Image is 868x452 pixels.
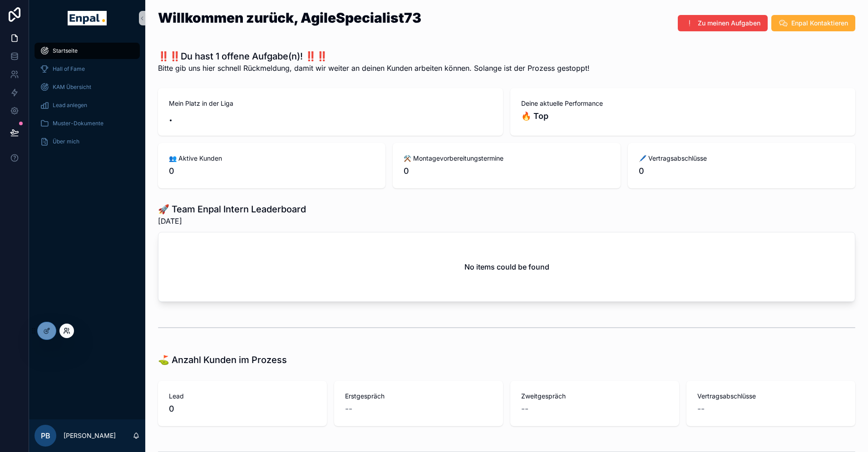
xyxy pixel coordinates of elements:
span: Hall of Fame [53,65,85,73]
a: Startseite [35,43,140,59]
span: Muster-Dokumente [53,120,104,127]
a: Über mich [35,133,140,150]
button: Enpal Kontaktieren [771,15,855,31]
h1: ‼️‼️Du hast 1 offene Aufgabe(n)! ‼️‼️ [158,50,590,63]
span: Lead [169,392,316,401]
h2: . [169,110,492,125]
span: Enpal Kontaktieren [791,19,848,28]
span: Erstgespräch [345,392,492,401]
span: 0 [169,403,316,415]
span: Zu meinen Aufgaben [698,19,760,28]
span: -- [521,403,528,415]
p: [PERSON_NAME] [64,431,116,440]
a: Lead anlegen [35,97,140,113]
h2: No items could be found [464,261,549,272]
span: 0 [639,165,844,177]
h1: 🚀 Team Enpal Intern Leaderboard [158,203,306,216]
span: -- [697,403,705,415]
img: App logo [68,11,106,25]
h1: ⛳ Anzahl Kunden im Prozess [158,354,287,366]
span: Lead anlegen [53,102,87,109]
span: Deine aktuelle Performance [521,99,844,108]
span: 0 [404,165,609,177]
strong: 🔥 Top [521,111,548,121]
span: Über mich [53,138,79,145]
span: [DATE] [158,216,306,226]
span: ⚒️ Montagevorbereitungstermine [404,154,609,163]
a: Muster-Dokumente [35,115,140,132]
h1: Willkommen zurück, AgileSpecialist73 [158,11,421,25]
button: Zu meinen Aufgaben [678,15,768,31]
span: Startseite [53,47,78,54]
span: Bitte gib uns hier schnell Rückmeldung, damit wir weiter an deinen Kunden arbeiten können. Solang... [158,63,590,74]
span: Vertragsabschlüsse [697,392,844,401]
a: Hall of Fame [35,61,140,77]
span: 0 [169,165,375,177]
a: KAM Übersicht [35,79,140,95]
div: scrollable content [29,36,145,162]
span: -- [345,403,352,415]
span: Zweitgespräch [521,392,668,401]
span: Mein Platz in der Liga [169,99,492,108]
span: 🖊️ Vertragsabschlüsse [639,154,844,163]
span: 👥 Aktive Kunden [169,154,375,163]
span: PB [41,430,50,441]
span: KAM Übersicht [53,84,91,91]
